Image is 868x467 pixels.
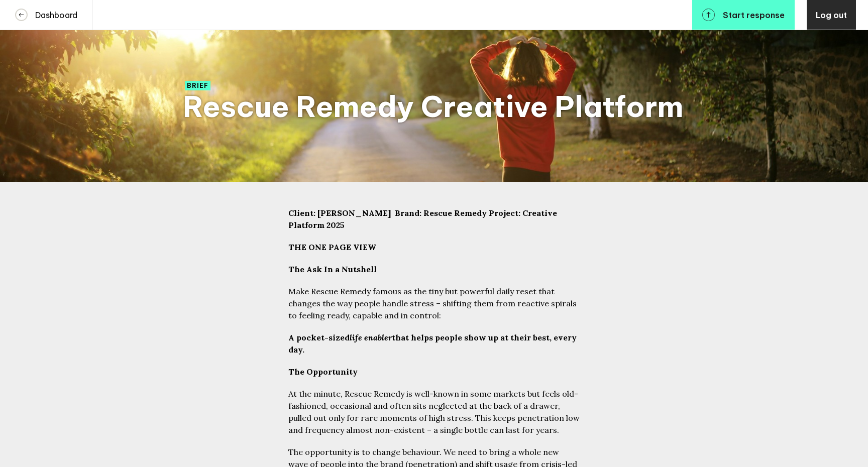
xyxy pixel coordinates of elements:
p: Make Rescue Remedy famous as the tiny but powerful daily reset that changes the way people handle... [288,285,580,321]
strong: A pocket-sized [288,332,350,342]
strong: THE ONE PAGE VIEW [288,242,376,252]
em: life enabler [350,332,392,342]
p: At the minute, Rescue Remedy is well-known in some markets but feels old-fashioned, occasional an... [288,388,580,436]
div: Brief [185,81,210,90]
span: Start response [723,10,785,20]
span: Log out [816,10,847,20]
strong: The Ask In a Nutshell [288,264,377,274]
strong: Client: [PERSON_NAME] Brand: Rescue Remedy Project: Creative Platform 2025 [288,208,559,230]
strong: that helps people show up at their best, every day. [288,332,579,355]
h4: Dashboard [28,10,77,20]
strong: The Opportunity [288,367,358,377]
span: Rescue Remedy Creative Platform [183,88,683,125]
